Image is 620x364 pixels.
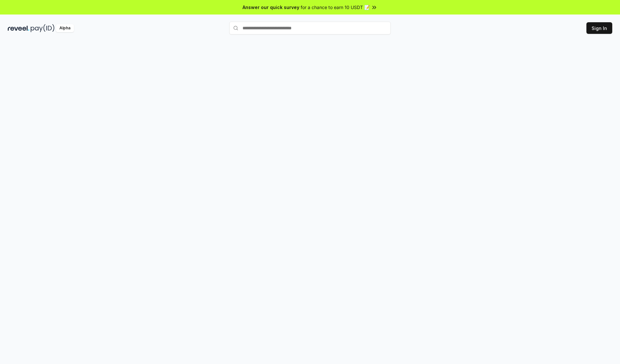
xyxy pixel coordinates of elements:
button: Sign In [586,22,612,34]
div: Alpha [56,24,74,32]
img: pay_id [31,24,55,32]
span: Answer our quick survey [243,4,299,11]
span: for a chance to earn 10 USDT 📝 [301,4,370,11]
img: reveel_dark [8,24,29,32]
